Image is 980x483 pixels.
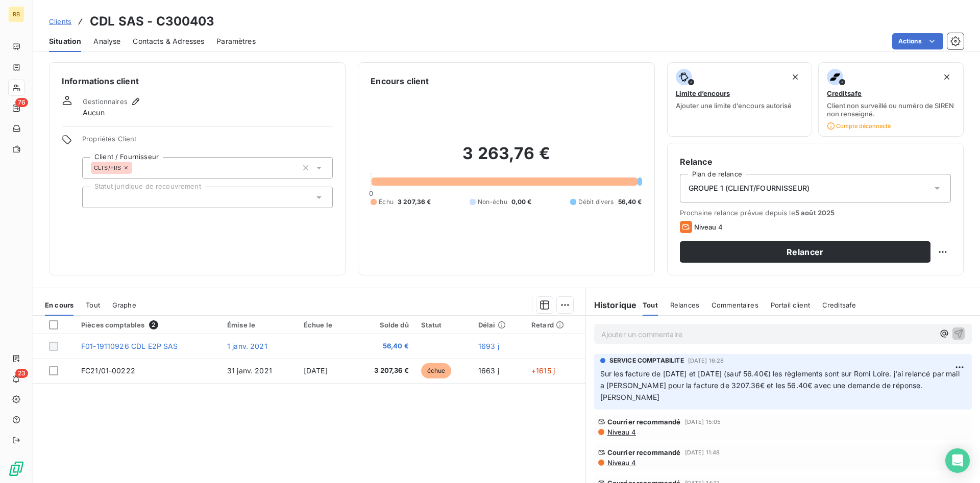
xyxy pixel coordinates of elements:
span: 3 207,36 € [358,366,409,376]
span: Situation [49,36,81,46]
span: 56,40 € [618,197,642,207]
span: [DATE] 15:05 [685,419,721,425]
span: 3 207,36 € [398,197,431,207]
input: Ajouter une valeur [132,163,140,172]
div: RB [8,6,24,22]
h6: Informations client [62,75,333,87]
span: Limite d’encours [676,89,730,97]
span: Niveau 4 [694,223,723,231]
span: Clients [49,17,71,26]
span: Creditsafe [827,89,862,97]
span: Portail client [771,301,810,309]
span: Gestionnaires [83,97,128,106]
span: 1693 j [478,342,499,350]
span: Tout [86,301,100,309]
span: [DATE] [304,366,328,375]
div: Délai [478,321,519,329]
span: Échu [379,197,394,207]
a: Clients [49,16,71,27]
div: Émise le [227,321,291,329]
span: GROUPE 1 (CLIENT/FOURNISSEUR) [689,183,810,193]
button: Limite d’encoursAjouter une limite d’encours autorisé [667,62,813,137]
span: Courrier recommandé [607,418,681,426]
span: 23 [15,369,28,378]
span: Niveau 4 [606,428,636,436]
span: Tout [643,301,658,309]
span: SERVICE COMPTABILITE [609,356,684,365]
span: FC21/01-00222 [81,366,135,375]
h6: Relance [680,156,951,168]
span: Aucun [83,108,105,118]
div: Solde dû [358,321,409,329]
span: 56,40 € [358,341,409,351]
div: Échue le [304,321,346,329]
span: Débit divers [578,197,614,207]
span: 2 [149,320,158,329]
span: CLTS/FRS [94,165,121,171]
a: 76 [8,100,24,116]
button: Actions [892,33,943,49]
span: Sur les facture de [DATE] et [DATE] (sauf 56.40€) les règlements sont sur Romi Loire. j'ai relanc... [600,369,962,401]
span: Non-échu [478,197,507,207]
span: 1663 j [478,366,499,375]
span: Niveau 4 [606,459,636,467]
span: Relances [670,301,699,309]
span: Analyse [93,36,120,46]
span: Contacts & Adresses [133,36,204,46]
button: Relancer [680,241,930,263]
span: 76 [15,98,28,107]
h6: Historique [586,299,637,311]
div: Statut [421,321,466,329]
span: 5 août 2025 [795,209,835,217]
span: Graphe [112,301,136,309]
span: +1615 j [531,366,555,375]
span: échue [421,363,452,378]
span: [DATE] 16:28 [688,358,724,364]
span: Ajouter une limite d’encours autorisé [676,101,792,110]
div: Pièces comptables [81,320,215,329]
span: 0 [369,189,373,197]
img: Logo LeanPay [8,461,24,477]
span: Courrier recommandé [607,448,681,456]
span: Compte déconnecté [827,122,891,130]
span: En cours [45,301,73,309]
span: 0,00 € [511,197,532,207]
span: Client non surveillé ou numéro de SIREN non renseigné. [827,101,955,118]
span: 1 janv. 2021 [227,342,267,350]
h3: CDL SAS - C300403 [90,12,215,31]
span: F01-19110926 CDL E2P SAS [81,342,178,350]
span: Prochaine relance prévue depuis le [680,209,951,217]
div: Retard [531,321,579,329]
span: Commentaires [712,301,758,309]
span: Paramètres [216,36,256,46]
h2: 3 263,76 € [371,143,642,174]
h6: Encours client [371,75,429,87]
span: Propriétés Client [82,135,333,149]
input: Ajouter une valeur [91,193,99,202]
div: Open Intercom Messenger [945,448,970,473]
span: [DATE] 11:48 [685,449,720,455]
button: CreditsafeClient non surveillé ou numéro de SIREN non renseigné.Compte déconnecté [818,62,964,137]
span: 31 janv. 2021 [227,366,272,375]
span: Creditsafe [822,301,856,309]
